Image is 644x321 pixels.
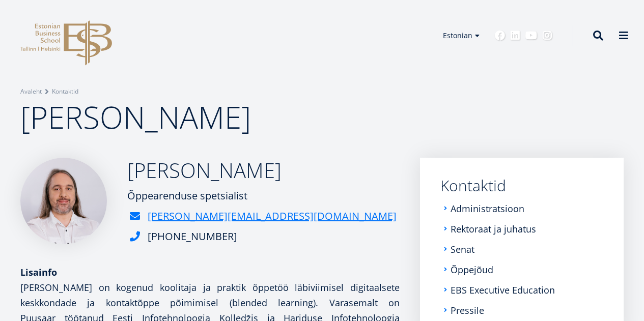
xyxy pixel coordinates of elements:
a: Administratsioon [451,203,524,214]
a: Youtube [525,31,537,41]
div: [PHONE_NUMBER] [148,229,237,244]
span: [PERSON_NAME] [20,96,251,138]
a: Senat [451,244,474,254]
a: EBS Executive Education [451,285,555,295]
a: Pressile [451,305,484,315]
a: Linkedin [510,31,520,41]
a: Facebook [495,31,505,41]
h2: [PERSON_NAME] [127,158,397,183]
a: Instagram [542,31,552,41]
img: Marko [20,158,107,244]
a: Avaleht [20,86,42,97]
div: Lisainfo [20,265,400,280]
a: [PERSON_NAME][EMAIL_ADDRESS][DOMAIN_NAME] [148,209,397,224]
a: Rektoraat ja juhatus [451,224,536,234]
div: Õppearenduse spetsialist [127,188,397,203]
a: Kontaktid [440,178,603,193]
a: Kontaktid [52,86,78,97]
a: Õppejõud [451,265,493,275]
